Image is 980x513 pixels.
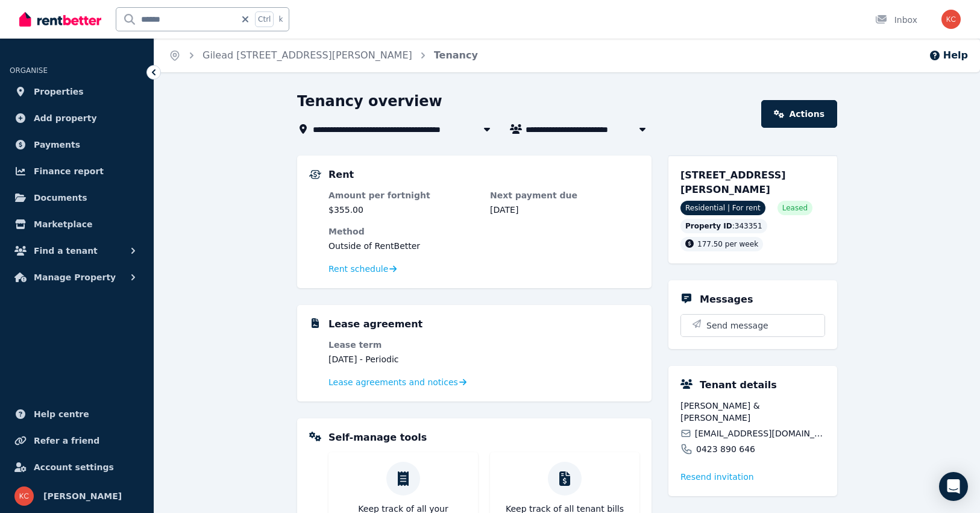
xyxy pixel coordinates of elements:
a: Tenancy [434,49,478,61]
img: Krystal Carew [14,486,34,506]
a: Account settings [10,455,144,479]
div: Open Intercom Messenger [939,472,968,501]
dd: Outside of RentBetter [328,240,639,252]
span: [PERSON_NAME] [43,489,122,503]
dt: Amount per fortnight [328,189,478,201]
span: Send message [706,319,768,332]
span: Leased [782,203,808,213]
span: 0423 890 646 [696,443,755,455]
img: Rental Payments [309,170,321,179]
dd: [DATE] [490,204,639,216]
span: Manage Property [34,270,116,285]
a: Documents [10,186,144,210]
span: Finance report [34,164,104,178]
a: Lease agreements and notices [328,376,466,388]
button: Help [929,48,968,63]
button: Manage Property [10,265,144,289]
img: Krystal Carew [941,10,961,29]
h5: Lease agreement [328,317,422,332]
a: Rent schedule [328,263,397,275]
span: Payments [34,137,80,152]
span: k [278,14,283,24]
button: Resend invitation [680,471,754,483]
span: Marketplace [34,217,92,231]
span: Residential | For rent [680,201,765,215]
a: Help centre [10,402,144,426]
a: Add property [10,106,144,130]
a: Finance report [10,159,144,183]
span: [EMAIL_ADDRESS][DOMAIN_NAME] [695,427,825,439]
dt: Method [328,225,639,238]
span: Properties [34,84,84,99]
span: Documents [34,190,87,205]
span: Rent schedule [328,263,388,275]
dd: $355.00 [328,204,478,216]
dt: Lease term [328,339,478,351]
a: Gilead [STREET_ADDRESS][PERSON_NAME] [203,49,412,61]
a: Properties [10,80,144,104]
span: ORGANISE [10,66,48,75]
div: Inbox [875,14,917,26]
span: Lease agreements and notices [328,376,458,388]
span: Find a tenant [34,244,98,258]
h5: Messages [700,292,753,307]
h5: Rent [328,168,354,182]
span: Help centre [34,407,89,421]
span: 177.50 per week [697,240,758,248]
h5: Tenant details [700,378,777,392]
h1: Tenancy overview [297,92,442,111]
img: RentBetter [19,10,101,28]
span: Account settings [34,460,114,474]
div: : 343351 [680,219,767,233]
span: [STREET_ADDRESS][PERSON_NAME] [680,169,786,195]
a: Actions [761,100,837,128]
button: Find a tenant [10,239,144,263]
dt: Next payment due [490,189,639,201]
nav: Breadcrumb [154,39,492,72]
span: Add property [34,111,97,125]
dd: [DATE] - Periodic [328,353,478,365]
button: Send message [681,315,825,336]
a: Payments [10,133,144,157]
span: [PERSON_NAME] & [PERSON_NAME] [680,400,825,424]
a: Refer a friend [10,429,144,453]
h5: Self-manage tools [328,430,427,445]
a: Marketplace [10,212,144,236]
span: Property ID [685,221,732,231]
span: Ctrl [255,11,274,27]
span: Refer a friend [34,433,99,448]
